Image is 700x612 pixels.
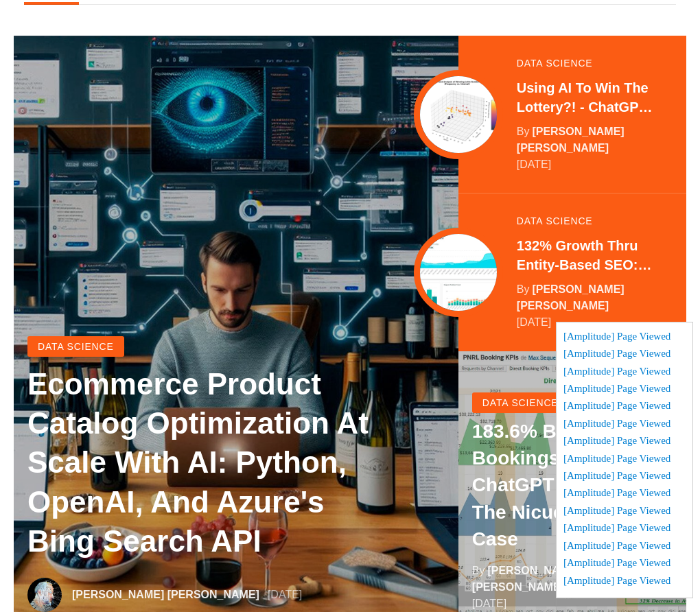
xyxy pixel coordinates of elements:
[631,546,700,612] iframe: Chat Widget
[563,574,686,591] div: [Amplitude] Page Viewed
[517,156,551,173] time: August 29 2024
[72,589,259,600] a: [PERSON_NAME] [PERSON_NAME]
[563,434,686,451] div: [Amplitude] Page Viewed
[517,126,625,154] a: [PERSON_NAME] [PERSON_NAME]
[563,539,686,556] div: [Amplitude] Page Viewed
[27,336,124,357] a: data science
[517,58,593,68] a: data science
[563,504,686,521] div: [Amplitude] Page Viewed
[563,346,686,364] div: [Amplitude] Page Viewed
[472,392,569,413] a: data science
[517,126,530,137] span: by
[563,521,686,538] div: [Amplitude] Page Viewed
[517,283,530,295] span: by
[517,314,551,331] time: May 25 2024
[27,578,62,612] img: image
[27,364,369,561] a: Ecommerce Product Catalog Optimization at Scale with AI: Python, OpenAI, and Azure's Bing Search API
[517,78,659,117] a: Using AI to Win the Lottery?! - ChatGPT for Informed, Adaptable Decision-Making
[517,216,593,226] a: data science
[472,565,580,593] a: [PERSON_NAME] [PERSON_NAME]
[631,546,700,612] div: Widget de chat
[563,451,686,469] div: [Amplitude] Page Viewed
[563,486,686,503] div: [Amplitude] Page Viewed
[517,283,625,311] a: [PERSON_NAME] [PERSON_NAME]
[563,469,686,486] div: [Amplitude] Page Viewed
[563,381,686,399] div: [Amplitude] Page Viewed
[563,416,686,434] div: [Amplitude] Page Viewed
[517,236,659,274] a: 132% Growth thru Entity-Based SEO: [DOMAIN_NAME]'s Data-Driven SEO Audit & Optimization Plan
[563,329,686,346] div: [Amplitude] Page Viewed
[563,364,686,381] div: [Amplitude] Page Viewed
[563,556,686,573] div: [Amplitude] Page Viewed
[563,399,686,416] div: [Amplitude] Page Viewed
[472,418,673,552] a: 183.6% Boost in Bookings with ChatGPT & Visplore: the Nicuesa Lodge case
